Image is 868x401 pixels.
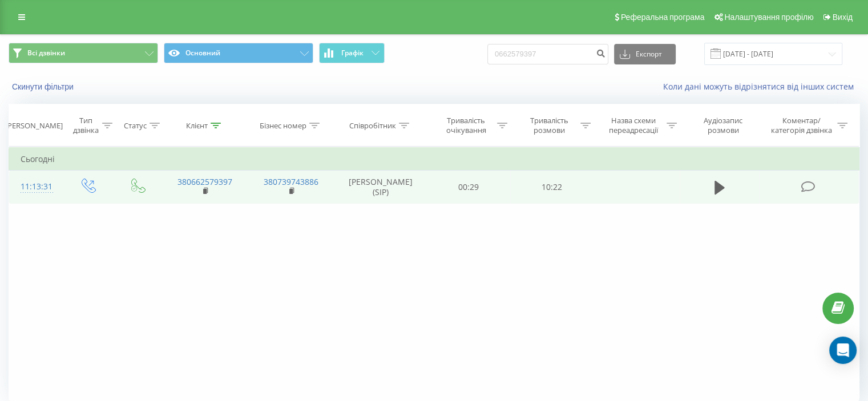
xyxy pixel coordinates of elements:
span: Всі дзвінки [27,48,65,58]
div: Клієнт [186,121,208,131]
a: Коли дані можуть відрізнятися вiд інших систем [663,81,859,92]
div: Статус [124,121,147,131]
div: Тривалість очікування [438,116,495,135]
div: Аудіозапис розмови [690,116,757,135]
button: Експорт [614,44,676,64]
div: Бізнес номер [260,121,306,131]
td: 10:22 [510,171,593,204]
div: 11:13:31 [21,176,51,198]
td: [PERSON_NAME] (SIP) [334,171,427,204]
td: 00:29 [427,171,510,204]
button: Графік [319,43,385,63]
a: 380739743886 [264,176,318,187]
button: Основний [164,43,313,63]
div: Тривалість розмови [520,116,578,135]
a: 380662579397 [177,176,232,187]
div: [PERSON_NAME] [5,121,63,131]
td: Сьогодні [9,148,859,171]
div: Тип дзвінка [72,116,99,135]
span: Реферальна програма [621,13,705,22]
span: Графік [341,49,364,57]
span: Налаштування профілю [724,13,813,22]
button: Скинути фільтри [9,82,79,92]
div: Open Intercom Messenger [829,337,857,364]
span: Вихід [833,13,853,22]
div: Назва схеми переадресації [604,116,664,135]
button: Всі дзвінки [9,43,158,63]
div: Коментар/категорія дзвінка [768,116,834,135]
div: Співробітник [349,121,396,131]
input: Пошук за номером [487,44,608,64]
